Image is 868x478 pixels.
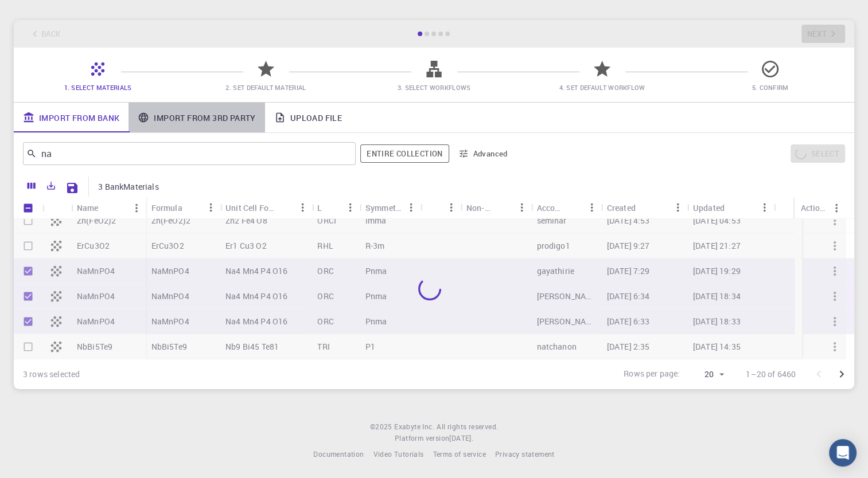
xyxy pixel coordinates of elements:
[64,83,132,92] span: 1. Select Materials
[127,199,146,217] button: Menu
[684,366,727,383] div: 20
[583,198,601,217] button: Menu
[23,8,64,18] span: Support
[827,199,846,217] button: Menu
[752,83,788,92] span: 5. Confirm
[23,369,80,380] div: 3 rows selected
[317,197,323,219] div: Lattice
[402,198,420,217] button: Menu
[42,197,71,219] div: Icon
[433,449,485,460] a: Terms of service
[725,198,743,217] button: Sort
[495,449,555,460] a: Privacy statement
[466,197,495,219] div: Non-periodic
[373,449,423,459] span: Video Tutorials
[394,422,434,431] span: Exabyte Inc.
[341,198,360,217] button: Menu
[461,197,531,219] div: Non-periodic
[99,199,117,217] button: Sort
[693,197,725,219] div: Updated
[22,177,41,195] button: Columns
[433,449,485,459] span: Terms of service
[420,197,461,219] div: Tags
[225,197,275,219] div: Unit Cell Formula
[201,198,220,217] button: Menu
[275,198,293,217] button: Sort
[829,439,857,467] div: Open Intercom Messenger
[746,369,796,380] p: 1–20 of 6460
[559,83,645,92] span: 4. Set Default Workflow
[313,449,364,460] a: Documentation
[795,197,846,219] div: Actions
[565,198,583,217] button: Sort
[373,449,423,460] a: Video Tutorials
[687,197,773,219] div: Updated
[265,103,351,132] a: Upload File
[61,177,84,199] button: Save Explorer Settings
[449,433,473,442] span: [DATE] .
[398,83,471,92] span: 3. Select Workflows
[494,198,512,217] button: Sort
[536,197,564,219] div: Account
[360,197,421,219] div: Symmetry
[14,103,129,132] a: Import From Bank
[151,197,182,219] div: Formula
[225,83,306,92] span: 2. Set Default Material
[323,198,341,217] button: Sort
[77,197,99,219] div: Name
[360,144,449,163] button: Entire collection
[800,197,827,219] div: Actions
[624,368,680,381] p: Rows per page:
[531,197,601,219] div: Account
[449,433,473,444] a: [DATE].
[426,198,444,217] button: Sort
[129,103,264,132] a: Import From 3rd Party
[437,421,498,433] span: All rights reserved.
[365,197,402,219] div: Symmetry
[669,198,687,217] button: Menu
[607,197,636,219] div: Created
[601,197,687,219] div: Created
[636,198,654,217] button: Sort
[146,197,220,219] div: Formula
[360,144,449,163] span: Filter throughout whole library including sets (folders)
[495,449,555,459] span: Privacy statement
[395,433,449,444] span: Platform version
[182,198,201,217] button: Sort
[370,421,394,433] span: © 2025
[755,198,773,217] button: Menu
[293,198,312,217] button: Menu
[220,197,312,219] div: Unit Cell Formula
[313,449,364,459] span: Documentation
[830,363,853,386] button: Go to next page
[442,198,461,217] button: Menu
[71,197,146,219] div: Name
[98,181,158,193] p: 3 BankMaterials
[41,177,61,195] button: Export
[394,421,434,433] a: Exabyte Inc.
[312,197,360,219] div: Lattice
[454,144,513,163] button: Advanced
[512,198,531,217] button: Menu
